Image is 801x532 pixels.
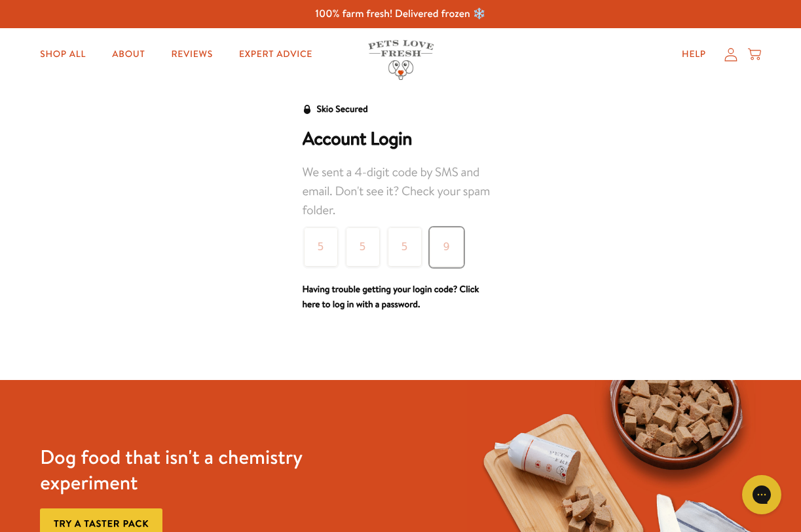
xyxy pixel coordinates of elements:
[736,470,788,519] iframe: Gorgias live chat messenger
[29,41,96,67] a: Shop All
[303,105,312,114] svg: Security
[671,41,717,67] a: Help
[303,102,368,128] a: Skio Secured
[160,41,223,67] a: Reviews
[303,128,499,150] h2: Account Login
[229,41,323,67] a: Expert Advice
[40,444,334,495] h3: Dog food that isn't a chemistry experiment
[303,282,479,311] a: Having trouble getting your login code? Click here to log in with a password.
[368,40,434,80] img: Pets Love Fresh
[102,41,155,67] a: About
[317,102,368,117] div: Skio Secured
